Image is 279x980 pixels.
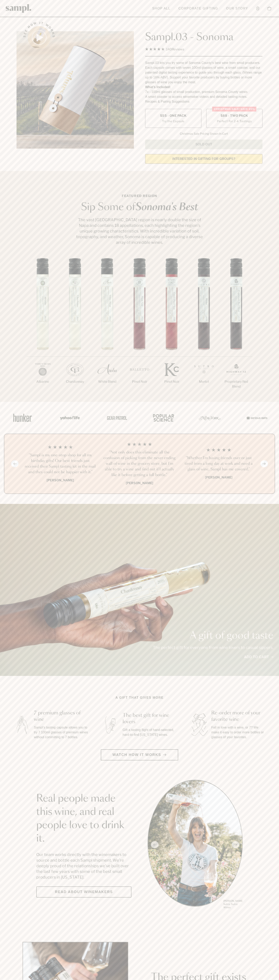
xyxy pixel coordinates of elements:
span: $55 - One Pack [160,114,187,118]
p: [PERSON_NAME] Sutro, Sutro Wines [223,899,243,909]
ul: carousel [148,780,243,910]
img: Artboard_5_7fdae55a-36fd-43f7-8bfd-f74a06a2878e_x450.png [104,409,128,426]
b: [PERSON_NAME] [205,475,232,479]
h3: The best gift for wine lovers [123,712,177,725]
li: 2 / 7 [59,258,91,397]
li: 7 / 7 [220,258,252,402]
strong: What’s Included: [145,85,171,89]
button: Next slide [260,460,268,467]
h3: “Sampl is my one-stop shop for all my birthday gifts! Our best friends just received their Sampl ... [24,452,97,475]
p: A gift of good taste [153,631,273,641]
li: 4 / 7 [123,258,156,397]
p: Our team works directly with the winemakers to source and bottle each Sampl shipment. We’re deepl... [36,852,131,880]
h2: Sip Some of [75,202,204,212]
li: 2 / 4 [103,442,176,486]
img: Artboard_7_5b34974b-f019-449e-91fb-745f8d0877ee_x450.png [244,409,269,426]
h3: “Whether I'm having friends over or just tired from a long day at work and need a glass of wine, ... [182,455,255,472]
p: The vast [GEOGRAPHIC_DATA] region is nearly double the size of Napa and contains 18 appellations,... [75,217,204,245]
button: Sold Out [145,140,262,149]
b: [PERSON_NAME] [126,481,153,485]
h3: “Not only does this eliminate all the confusion of picking from the never ending wall of wine in ... [103,450,176,478]
h2: Real people made this wine, and real people love to drink it. [36,792,131,845]
img: Sampl.03 - Sonoma [17,31,134,149]
p: Merlot [188,379,220,384]
a: Our Story [224,4,250,13]
a: interested in gifting for groups? [145,154,262,164]
span: $88 - Two Pack [221,114,248,118]
img: Artboard_1_c8cd28af-0030-4af1-819c-248e302c7f06_x450.png [10,409,35,426]
span: 140 [166,47,172,51]
p: Featured Region [75,194,204,198]
a: Shop All [150,4,172,13]
img: Sampl logo [6,4,31,13]
p: The perfect gift for everyone from wine lovers to casual sippers. [153,645,273,650]
h3: Re-order more of your favorite wine [211,710,266,723]
p: Chardonnay [59,379,91,384]
li: 1 / 7 [27,258,59,397]
h1: Sampl.03 - Sonoma [145,31,262,43]
div: 140Reviews [145,47,184,52]
b: [PERSON_NAME] [47,478,74,482]
button: See how it works [28,26,50,49]
small: Perfect For 2-4 Tastings [217,119,252,123]
a: Add to cart [244,654,273,660]
li: Christmas Sale Pricing Shown In Cart [178,132,230,136]
p: Proprietary Red Blend [220,379,252,389]
img: Artboard_3_0b291449-6e8c-4d07-b2c2-3f3601a19cd1_x450.png [198,409,222,426]
div: Sampl.03 lets you try some of Sonoma County's best wine from small producers. Each capsule comes ... [145,60,262,85]
p: Albarino [27,379,59,384]
p: White Blend [91,379,123,384]
p: Sampl's tasting capsule allows you to try 7 100ml glasses of premium wines without committing to ... [34,725,89,740]
h2: A gift that gives more [116,695,164,700]
li: 7x - 100ml glasses of small production, premium Sonoma County wines [145,90,262,94]
h3: 7 premium glasses of wine [34,710,89,723]
li: 6 / 7 [188,258,220,397]
li: 1 / 4 [24,442,97,486]
li: Recipes & Pairing Suggestions [145,99,262,104]
em: Sonoma's Best [135,202,198,212]
li: 3 / 7 [91,258,123,397]
small: Try the Capsule [162,119,184,123]
button: Watch how it works [101,749,178,760]
li: 3 / 4 [182,442,255,486]
div: slide 1 [148,780,243,910]
div: Christmas SALE! Save 20% [212,107,256,112]
img: Artboard_4_28b4d326-c26e-48f9-9c80-911f17d6414e_x450.png [151,409,175,426]
img: Artboard_6_04f9a106-072f-468a-bdd7-f11783b05722_x450.png [57,409,81,426]
span: Reviews [172,47,184,51]
li: 5 / 7 [156,258,188,397]
p: Pinot Noir [156,379,188,384]
a: Corporate Gifting [176,4,220,13]
li: A smart coaster to access winemaker videos and detailed tasting notes. [145,94,262,99]
p: Pinot Noir [123,379,156,384]
p: Gift a tasting flight of hand-selected, hard-to-find [US_STATE] wines. [123,728,177,737]
p: Fall in love with a wine, or 7? We make it easy to order more bottles or glasses of your favorites. [211,725,266,740]
a: Read about Winemakers [36,886,131,898]
button: Previous slide [11,460,19,467]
